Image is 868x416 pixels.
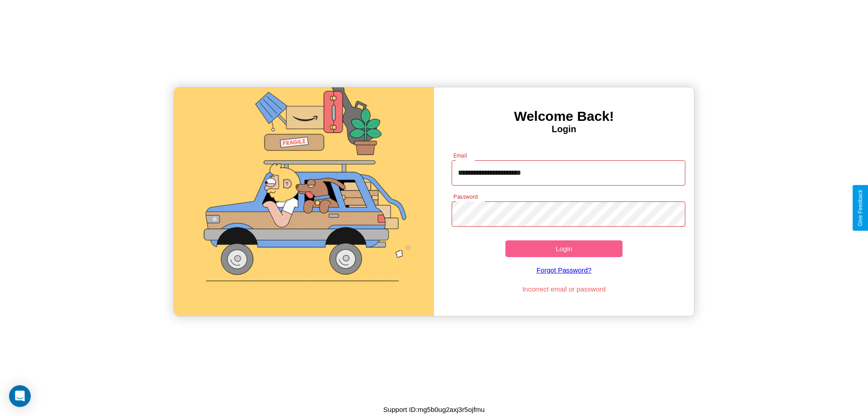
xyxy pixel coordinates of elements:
div: Open Intercom Messenger [9,385,31,407]
label: Email [453,152,467,159]
label: Password [453,193,477,201]
img: gif [174,87,434,316]
p: Incorrect email or password [447,283,681,295]
p: Support ID: mg5b0ug2axj3r5ojfmu [383,403,485,416]
h3: Welcome Back! [434,109,694,124]
div: Give Feedback [857,190,863,226]
h4: Login [434,124,694,134]
a: Forgot Password? [447,257,681,283]
button: Login [505,240,623,257]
